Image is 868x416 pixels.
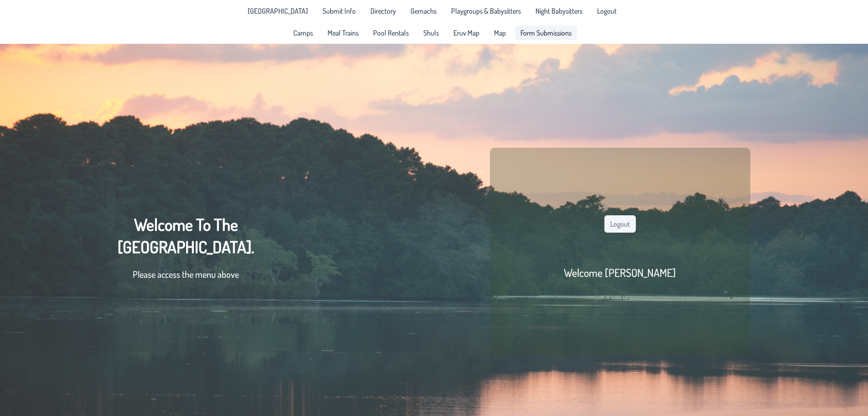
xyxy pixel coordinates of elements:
[535,7,582,15] span: Night Babysitters
[118,267,254,281] p: Please access the menu above
[118,213,254,290] div: Welcome To The [GEOGRAPHIC_DATA].
[423,29,439,36] span: Shuls
[373,29,409,36] span: Pool Rentals
[322,7,356,15] span: Submit Info
[327,29,359,36] span: Meal Trains
[453,29,479,36] span: Eruv Map
[494,29,506,36] span: Map
[592,4,622,18] li: Logout
[317,4,361,18] a: Submit Info
[515,26,577,40] a: Form Submissions
[489,26,511,40] a: Map
[448,26,485,40] a: Eruv Map
[564,265,676,280] h2: Welcome [PERSON_NAME]
[418,26,444,40] a: Shuls
[405,4,442,18] a: Gemachs
[370,7,396,15] span: Directory
[411,7,437,15] span: Gemachs
[446,4,526,18] a: Playgroups & Babysitters
[597,7,617,15] span: Logout
[368,26,414,40] a: Pool Rentals
[530,4,588,18] a: Night Babysitters
[242,4,313,18] a: [GEOGRAPHIC_DATA]
[604,215,636,233] button: Logout
[248,7,308,15] span: [GEOGRAPHIC_DATA]
[365,4,401,18] a: Directory
[451,7,521,15] span: Playgroups & Babysitters
[242,4,313,18] li: Pine Lake Park
[293,29,313,36] span: Camps
[520,29,572,36] span: Form Submissions
[288,26,318,40] a: Camps
[322,26,364,40] a: Meal Trains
